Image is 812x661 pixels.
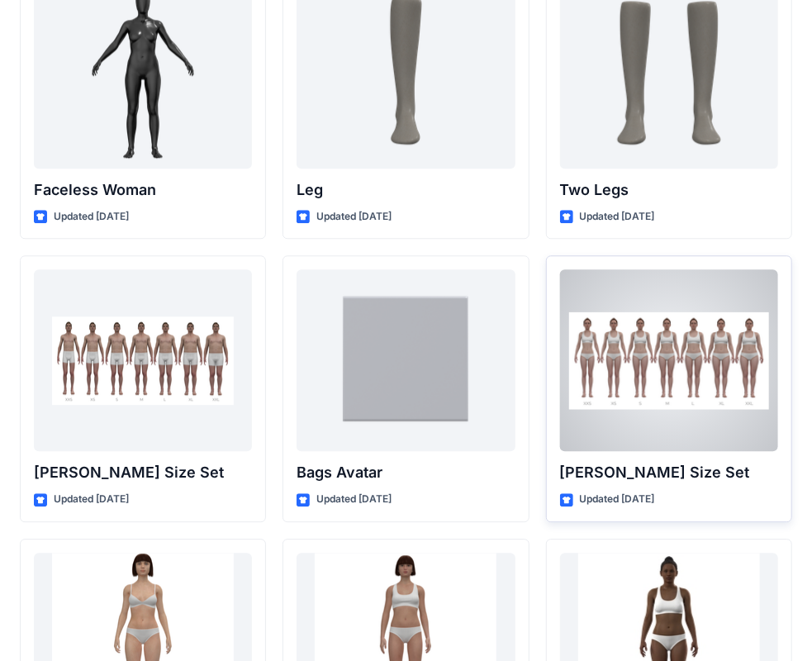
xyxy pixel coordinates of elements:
[34,178,252,202] p: Faceless Woman
[54,208,129,226] p: Updated [DATE]
[297,461,515,484] p: Bags Avatar
[580,491,655,508] p: Updated [DATE]
[34,461,252,484] p: [PERSON_NAME] Size Set
[297,269,515,451] a: Bags Avatar
[34,269,252,451] a: Oliver Size Set
[297,178,515,202] p: Leg
[580,208,655,226] p: Updated [DATE]
[316,491,392,508] p: Updated [DATE]
[54,491,129,508] p: Updated [DATE]
[560,178,778,202] p: Two Legs
[560,269,778,451] a: Olivia Size Set
[560,461,778,484] p: [PERSON_NAME] Size Set
[316,208,392,226] p: Updated [DATE]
